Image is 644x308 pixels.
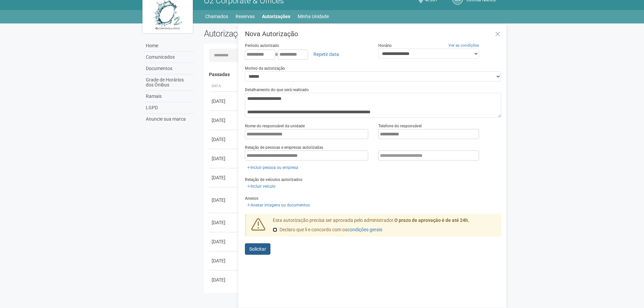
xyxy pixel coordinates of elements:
[245,30,501,37] h3: Nova Autorização
[144,63,194,74] a: Documentos
[448,43,479,48] a: Ver as condições
[273,228,277,232] input: Declaro que li e concordo com oscondições gerais
[245,164,300,171] a: Incluir pessoa ou empresa
[209,81,239,92] th: Data
[209,72,497,77] h4: Passadas
[273,227,382,233] label: Declaro que li e concordo com os
[268,217,502,237] div: Esta autorização precisa ser aprovada pelo administrador.
[212,219,237,226] div: [DATE]
[378,123,422,129] label: Telefone do responsável
[245,49,368,60] div: a
[212,276,237,283] div: [DATE]
[144,52,194,63] a: Comunicados
[144,40,194,52] a: Home
[245,123,305,129] label: Nome do responsável da unidade
[235,12,255,21] a: Reservas
[245,144,323,150] label: Relação de pessoas e empresas autorizadas
[347,227,382,232] a: condições gerais
[245,65,285,71] label: Motivo da autorização
[394,218,469,223] strong: O prazo de aprovação é de até 24h.
[309,49,343,60] a: Repetir data
[212,117,237,124] div: [DATE]
[212,197,237,203] div: [DATE]
[212,238,237,245] div: [DATE]
[245,43,279,49] label: Período autorizado
[245,201,312,209] a: Anexar imagens ou documentos
[144,102,194,114] a: LGPD
[144,74,194,91] a: Grade de Horários dos Ônibus
[205,12,228,21] a: Chamados
[212,155,237,162] div: [DATE]
[212,136,237,143] div: [DATE]
[212,174,237,181] div: [DATE]
[298,12,329,21] a: Minha Unidade
[378,43,392,49] label: Horário
[212,98,237,105] div: [DATE]
[245,243,270,255] button: Solicitar
[245,195,258,201] label: Anexos
[245,183,277,190] a: Incluir veículo
[249,246,266,252] span: Solicitar
[144,91,194,102] a: Ramais
[212,257,237,264] div: [DATE]
[245,177,302,183] label: Relação de veículos autorizados
[204,28,348,39] h2: Autorizações
[262,12,290,21] a: Autorizações
[245,87,309,93] label: Detalhamento do que será realizado
[144,114,194,125] a: Anuncie sua marca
